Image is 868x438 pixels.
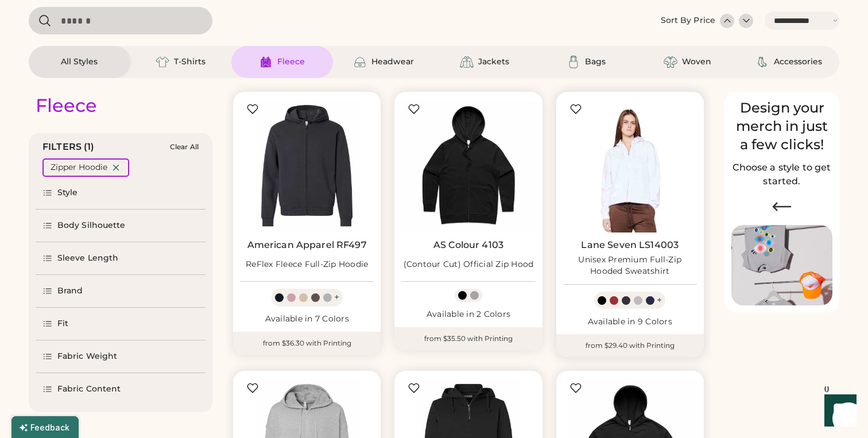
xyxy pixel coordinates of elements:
img: Accessories Icon [755,55,769,69]
div: from $36.30 with Printing [233,332,381,355]
div: Fabric Weight [57,351,117,362]
img: Image of Lisa Congdon Eye Print on T-Shirt and Hat [731,225,832,306]
img: Headwear Icon [353,55,367,69]
div: Sort By Price [661,15,715,26]
div: Jackets [478,56,509,68]
img: Lane Seven LS14003 Unisex Premium Full-Zip Hooded Sweatshirt [563,99,697,232]
img: T-Shirts Icon [156,55,169,69]
div: Design your merch in just a few clicks! [731,99,832,154]
div: Accessories [774,56,822,68]
div: (Contour Cut) Official Zip Hood [404,259,534,270]
img: Bags Icon [567,55,580,69]
div: Bags [585,56,606,68]
div: from $35.50 with Printing [394,327,542,350]
div: Available in 9 Colors [563,316,697,328]
div: All Styles [61,56,98,68]
div: Headwear [371,56,414,68]
h2: Choose a style to get started. [731,161,832,188]
div: Fabric Content [57,383,121,395]
div: Fleece [277,56,305,68]
div: Available in 2 Colors [401,309,535,320]
iframe: Front Chat [813,386,863,436]
img: Woven Icon [664,55,677,69]
div: FILTERS (1) [42,140,95,154]
div: ReFlex Fleece Full-Zip Hoodie [246,259,368,270]
div: + [334,291,339,304]
img: AS Colour 4103 (Contour Cut) Official Zip Hood [401,99,535,232]
div: + [657,294,662,307]
div: Sleeve Length [57,253,118,264]
div: from $29.40 with Printing [556,334,704,357]
div: Fit [57,318,68,330]
a: Lane Seven LS14003 [581,239,679,251]
div: Clear All [170,143,199,151]
img: Fleece Icon [259,55,273,69]
img: American Apparel RF497 ReFlex Fleece Full-Zip Hoodie [240,99,374,232]
div: Woven [682,56,711,68]
div: Style [57,187,78,199]
div: T-Shirts [174,56,206,68]
a: AS Colour 4103 [433,239,503,251]
div: Zipper Hoodie [51,162,107,173]
div: Unisex Premium Full-Zip Hooded Sweatshirt [563,254,697,277]
a: American Apparel RF497 [247,239,367,251]
img: Jackets Icon [460,55,474,69]
div: Available in 7 Colors [240,313,374,325]
div: Body Silhouette [57,220,126,231]
div: Brand [57,285,83,297]
div: Fleece [36,94,97,117]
